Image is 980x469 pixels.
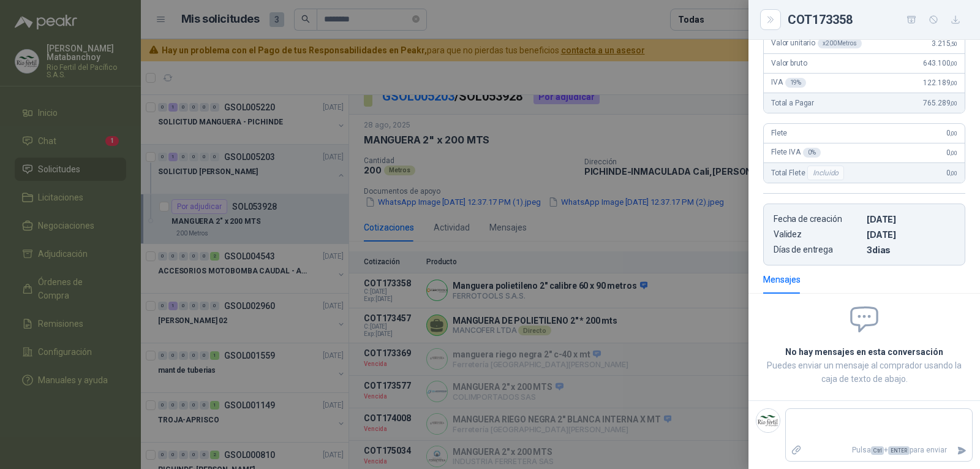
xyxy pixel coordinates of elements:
span: 765.289 [923,99,957,107]
span: IVA [771,78,806,88]
button: Enviar [952,440,972,461]
h2: No hay mensajes en esta conversación [763,345,965,359]
span: Total a Pagar [771,99,814,107]
div: 19 % [785,78,807,88]
div: COT173358 [788,10,965,29]
span: 3.215 [932,39,957,48]
span: ,00 [950,150,957,156]
div: x 200 Metros [818,39,862,48]
img: Company Logo [756,409,780,432]
span: ENTER [888,446,910,455]
button: Close [763,12,778,27]
span: ,00 [950,80,957,86]
p: Puedes enviar un mensaje al comprador usando la caja de texto de abajo. [763,359,965,386]
p: 3 dias [867,245,955,255]
p: Validez [774,229,862,240]
span: ,00 [950,60,957,67]
p: [DATE] [867,229,955,240]
div: Incluido [807,166,844,180]
p: Días de entrega [774,245,862,255]
span: Flete IVA [771,148,821,158]
label: Adjuntar archivos [786,440,807,461]
p: Fecha de creación [774,214,862,224]
span: Valor unitario [771,39,862,48]
span: ,50 [950,40,957,47]
div: 0 % [803,148,821,158]
span: Ctrl [871,446,884,455]
span: 0 [946,129,957,137]
span: Total Flete [771,166,846,180]
span: Valor bruto [771,59,807,67]
div: Mensajes [763,273,801,286]
span: 0 [946,148,957,157]
span: ,00 [950,130,957,137]
span: 643.100 [923,59,957,67]
span: 122.189 [923,78,957,87]
p: [DATE] [867,214,955,224]
span: Flete [771,129,787,137]
span: ,00 [950,170,957,177]
span: ,00 [950,100,957,107]
p: Pulsa + para enviar [807,440,952,461]
span: 0 [946,169,957,177]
